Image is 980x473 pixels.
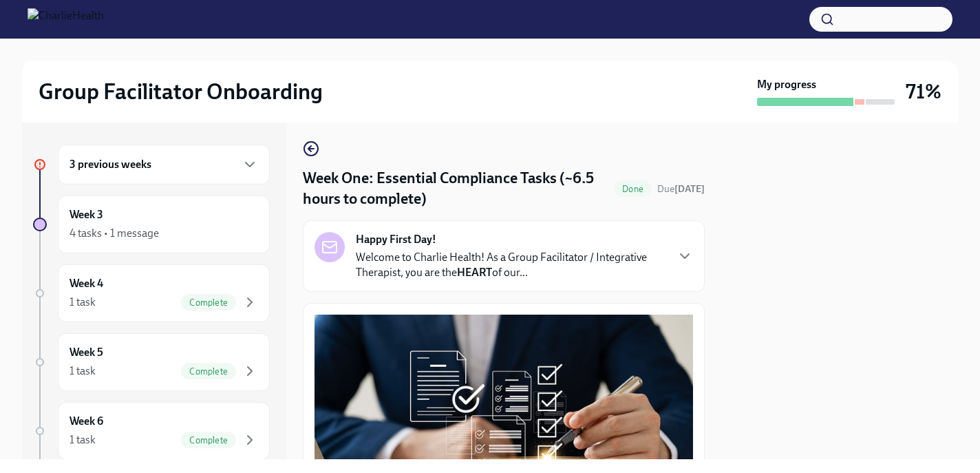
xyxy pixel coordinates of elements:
div: 1 task [70,295,96,310]
a: Week 61 taskComplete [33,402,270,460]
p: Welcome to Charlie Health! As a Group Facilitator / Integrative Therapist, you are the of our... [356,250,665,280]
img: CharlieHealth [28,8,104,30]
a: Week 51 taskComplete [33,333,270,391]
span: Complete [181,366,236,377]
span: Due [657,183,705,195]
strong: Happy First Day! [356,232,436,247]
h6: 3 previous weeks [70,157,151,172]
div: 3 previous weeks [58,145,270,185]
a: Week 41 taskComplete [33,264,270,322]
h6: Week 4 [70,276,103,291]
span: Complete [181,297,236,308]
a: Week 34 tasks • 1 message [33,196,270,253]
h6: Week 5 [70,345,103,360]
div: 4 tasks • 1 message [70,226,159,241]
div: 1 task [70,364,96,379]
h4: Week One: Essential Compliance Tasks (~6.5 hours to complete) [303,168,608,209]
strong: My progress [757,77,816,92]
span: Complete [181,435,236,445]
span: Done [614,184,652,194]
h2: Group Facilitator Onboarding [39,78,323,105]
span: August 4th, 2025 09:00 [657,182,705,196]
h6: Week 3 [70,207,103,222]
div: 1 task [70,432,96,448]
strong: HEART [457,266,492,279]
h6: Week 6 [70,414,103,429]
h3: 71% [906,79,941,104]
strong: [DATE] [674,183,705,195]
